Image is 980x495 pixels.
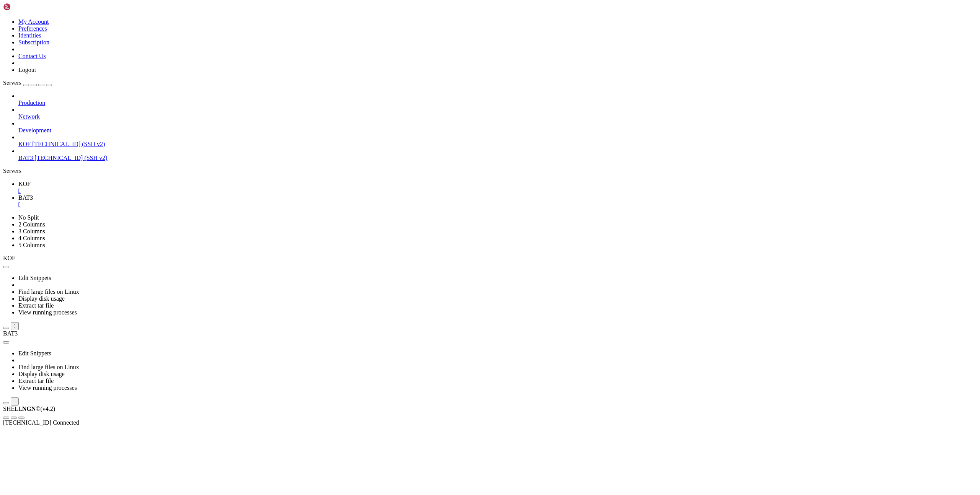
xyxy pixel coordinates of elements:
span: KOF [3,255,15,261]
a: View running processes [18,309,77,316]
span: Servers [3,80,21,86]
span: Production [18,99,45,106]
span: [TECHNICAL_ID] (SSH v2) [34,155,107,161]
div:  [14,323,16,329]
a: Subscription [18,39,49,46]
a: 2 Columns [18,221,45,228]
a: Edit Snippets [18,275,51,281]
div: Servers [3,168,977,174]
a: No Split [18,214,39,221]
span: BAT3 [18,194,33,201]
a: KOF [TECHNICAL_ID] (SSH v2) [18,141,977,148]
a: Logout [18,67,36,73]
a: Display disk usage [18,295,65,302]
a: Find large files on Linux [18,288,79,295]
a: BAT3 [TECHNICAL_ID] (SSH v2) [18,155,977,161]
a: Development [18,127,977,134]
li: Development [18,120,977,134]
span: KOF [18,141,31,147]
li: Production [18,93,977,106]
a: 4 Columns [18,235,45,241]
a: KOF [18,181,977,194]
a: Production [18,99,977,106]
span: BAT3 [18,155,33,161]
img: Shellngn [3,3,47,11]
li: Network [18,106,977,120]
li: KOF [TECHNICAL_ID] (SSH v2) [18,134,977,148]
a: BAT3 [18,194,977,208]
a: 3 Columns [18,228,45,234]
span: KOF [18,181,31,187]
a: 5 Columns [18,242,45,248]
a: My Account [18,18,49,25]
a: Preferences [18,25,47,32]
a:  [18,187,977,194]
span: Network [18,113,40,120]
span: [TECHNICAL_ID] (SSH v2) [32,141,105,147]
button:  [11,322,19,330]
a:  [18,201,977,208]
li: BAT3 [TECHNICAL_ID] (SSH v2) [18,148,977,161]
a: Contact Us [18,53,46,59]
span: Development [18,127,51,134]
a: Extract tar file [18,302,54,309]
a: Servers [3,80,52,86]
a: Network [18,113,977,120]
a: Identities [18,32,41,39]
